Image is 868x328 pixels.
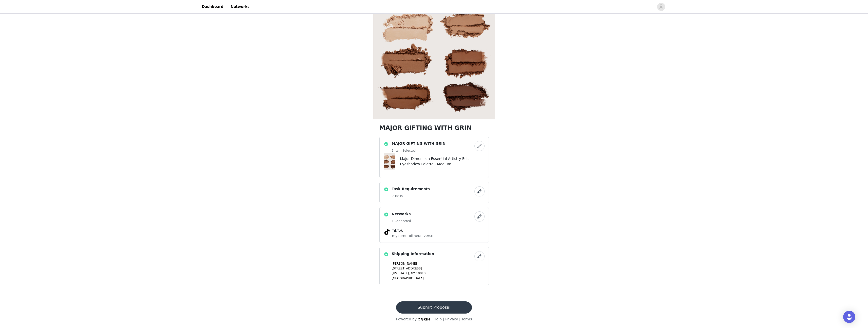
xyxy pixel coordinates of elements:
[392,261,485,266] p: [PERSON_NAME]
[379,182,489,203] div: Task Requirements
[379,247,489,285] div: Shipping Information
[843,311,855,323] div: Open Intercom Messenger
[431,317,433,321] span: |
[461,317,472,321] a: Terms
[199,1,227,12] a: Dashboard
[379,123,489,133] h1: MAJOR GIFTING WITH GRIN
[392,228,476,233] h4: TikTok
[392,251,434,257] h4: Shipping Information
[392,266,485,271] p: [STREET_ADDRESS]
[400,156,484,167] h4: Major Dimension Essential Artistry Edit Eyeshadow Palette - Medium
[392,148,446,153] h5: 1 Item Selected
[392,194,430,198] h5: 0 Tasks
[381,153,397,170] img: Major Dimension Essential Artistry Edit Eyeshadow Palette - Medium
[443,317,444,321] span: |
[379,207,489,243] div: Networks
[392,219,411,223] h5: 1 Connected
[434,317,442,321] a: Help
[411,271,415,275] span: NY
[445,317,458,321] a: Privacy
[228,1,253,12] a: Networks
[396,301,472,314] button: Submit Proposal
[659,3,663,11] div: avatar
[392,141,446,146] h4: MAJOR GIFTING WITH GRIN
[379,137,489,178] div: MAJOR GIFTING WITH GRIN
[418,318,430,321] img: logo
[392,271,410,275] span: [US_STATE],
[392,233,476,239] p: mycorneroftheuniverse
[396,317,417,321] span: Powered by
[392,211,411,217] h4: Networks
[392,186,430,192] h4: Task Requirements
[416,271,426,275] span: 10010
[392,276,485,281] p: [GEOGRAPHIC_DATA]
[459,317,460,321] span: |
